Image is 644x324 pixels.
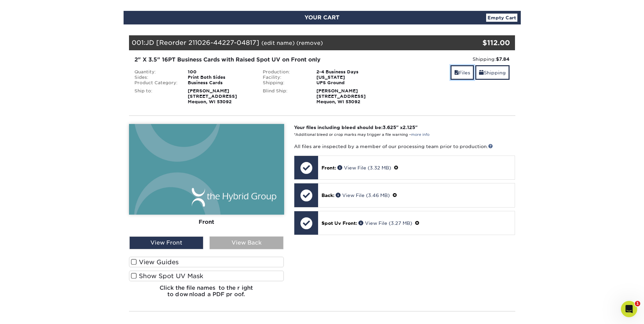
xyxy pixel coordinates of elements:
[129,88,183,105] div: Ship to:
[129,80,183,86] div: Product Category:
[2,303,58,322] iframe: Google Customer Reviews
[129,75,183,80] div: Sides:
[134,56,381,64] div: 2" X 3.5" 16PT Business Cards with Raised Spot UV on Front only
[454,70,459,75] span: files
[129,236,203,249] div: View Front
[296,40,323,46] a: (remove)
[145,39,259,46] span: JD [Reorder 211026-44227-04817]
[496,56,510,62] strong: $7.84
[183,69,258,75] div: 100
[450,65,474,80] a: Files
[129,215,284,230] div: Front
[209,236,283,249] div: View Back
[129,35,451,50] div: 001:
[479,70,484,75] span: shipping
[321,220,357,226] span: Spot Uv Front:
[258,69,311,75] div: Production:
[336,193,390,198] a: View File (3.46 MB)
[129,271,284,281] label: Show Spot UV Mask
[358,220,412,226] a: View File (3.27 MB)
[183,75,258,80] div: Print Both Sides
[305,14,339,21] span: YOUR CART
[621,301,637,317] iframe: Intercom live chat
[337,165,391,170] a: View File (3.32 MB)
[183,80,258,86] div: Business Cards
[635,301,640,306] span: 1
[321,165,336,170] span: Front:
[311,80,386,86] div: UPS Ground
[383,125,396,130] span: 3.625
[403,125,415,130] span: 2.125
[129,257,284,267] label: View Guides
[261,40,295,46] a: (edit name)
[451,38,510,48] div: $112.00
[321,193,334,198] span: Back:
[129,69,183,75] div: Quantity:
[294,125,418,130] strong: Your files including bleed should be: " x "
[258,88,311,105] div: Blind Ship:
[391,56,510,62] div: Shipping:
[311,75,386,80] div: [US_STATE]
[188,88,237,104] strong: [PERSON_NAME] [STREET_ADDRESS] Mequon, WI 53092
[475,65,510,80] a: Shipping
[258,75,311,80] div: Facility:
[486,14,517,22] a: Empty Cart
[311,69,386,75] div: 2-4 Business Days
[294,132,429,137] small: *Additional bleed or crop marks may trigger a file warning –
[411,132,429,137] a: more info
[258,80,311,86] div: Shipping:
[129,285,284,303] h6: Click the file names to the right to download a PDF proof.
[316,88,366,104] strong: [PERSON_NAME] [STREET_ADDRESS] Mequon, WI 53092
[294,143,515,150] p: All files are inspected by a member of our processing team prior to production.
